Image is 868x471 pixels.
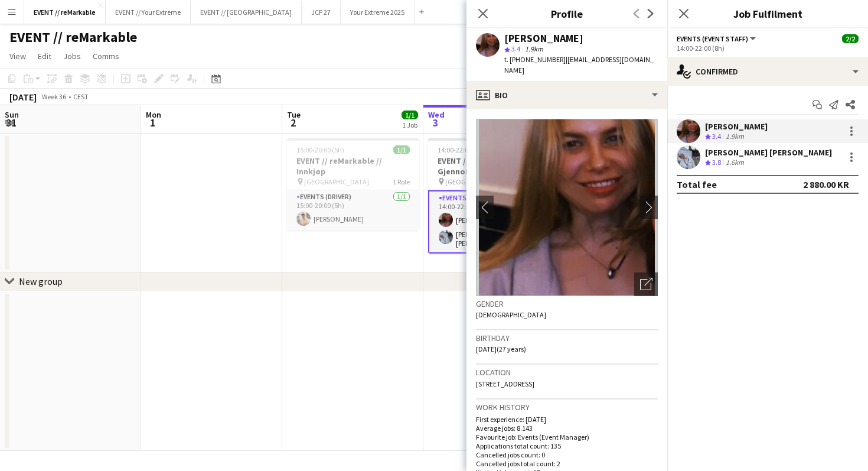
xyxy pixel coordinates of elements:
[705,121,768,132] div: [PERSON_NAME]
[476,379,534,388] span: [STREET_ADDRESS]
[287,138,419,230] app-job-card: 15:00-20:00 (5h)1/1EVENT // reMarkable // Innkjøp [GEOGRAPHIC_DATA]1 RoleEvents (Driver)1/115:00-...
[304,177,369,186] span: [GEOGRAPHIC_DATA]
[33,48,56,64] a: Edit
[287,190,419,230] app-card-role: Events (Driver)1/115:00-20:00 (5h)[PERSON_NAME]
[667,57,868,86] div: Confirmed
[476,433,658,441] p: Favourite job: Events (Event Manager)
[39,92,68,101] span: Week 36
[9,91,37,103] div: [DATE]
[667,6,868,21] h3: Job Fulfilment
[677,34,758,43] button: Events (Event Staff)
[511,44,520,53] span: 3.4
[476,298,658,309] h3: Gender
[428,109,445,120] span: Wed
[712,132,721,141] span: 3.4
[504,33,583,44] div: [PERSON_NAME]
[677,44,859,53] div: 14:00-22:00 (8h)
[146,109,161,120] span: Mon
[504,55,566,64] span: t. [PHONE_NUMBER]
[9,51,26,61] span: View
[476,367,658,378] h3: Location
[5,48,31,64] a: View
[723,132,746,142] div: 1.9km
[476,345,526,353] span: [DATE] (27 years)
[476,310,546,319] span: [DEMOGRAPHIC_DATA]
[634,272,658,296] div: Open photos pop-in
[476,333,658,343] h3: Birthday
[705,147,832,158] div: [PERSON_NAME] [PERSON_NAME]
[63,51,81,61] span: Jobs
[476,415,658,424] p: First experience: [DATE]
[466,6,667,21] h3: Profile
[5,109,19,120] span: Sun
[296,145,344,154] span: 15:00-20:00 (5h)
[428,138,560,254] app-job-card: 14:00-22:00 (8h)2/2EVENT // reMarkable // Gjennomføring [GEOGRAPHIC_DATA]1 RoleEvents (Event Staf...
[723,158,746,168] div: 1.6km
[438,145,485,154] span: 14:00-22:00 (8h)
[476,450,658,459] p: Cancelled jobs count: 0
[677,178,717,190] div: Total fee
[191,1,302,24] button: EVENT // [GEOGRAPHIC_DATA]
[504,55,654,74] span: | [EMAIL_ADDRESS][DOMAIN_NAME]
[476,459,658,468] p: Cancelled jobs total count: 2
[426,116,445,129] span: 3
[19,275,63,287] div: New group
[803,178,849,190] div: 2 880.00 KR
[402,111,418,119] span: 1/1
[476,441,658,450] p: Applications total count: 135
[466,81,667,109] div: Bio
[285,116,301,129] span: 2
[144,116,161,129] span: 1
[476,119,658,296] img: Crew avatar or photo
[402,121,417,129] div: 1 Job
[287,109,301,120] span: Tue
[393,145,410,154] span: 1/1
[677,34,748,43] span: Events (Event Staff)
[106,1,191,24] button: EVENT // Your Extreme
[9,28,137,46] h1: EVENT // reMarkable
[523,44,546,53] span: 1.9km
[476,424,658,433] p: Average jobs: 8.143
[712,158,721,167] span: 3.8
[445,177,510,186] span: [GEOGRAPHIC_DATA]
[93,51,119,61] span: Comms
[393,177,410,186] span: 1 Role
[38,51,51,61] span: Edit
[476,402,658,412] h3: Work history
[341,1,415,24] button: Your Extreme 2025
[73,92,89,101] div: CEST
[842,34,859,43] span: 2/2
[428,155,560,177] h3: EVENT // reMarkable // Gjennomføring
[88,48,124,64] a: Comms
[287,155,419,177] h3: EVENT // reMarkable // Innkjøp
[58,48,86,64] a: Jobs
[24,1,106,24] button: EVENT // reMarkable
[302,1,341,24] button: JCP 27
[428,190,560,254] app-card-role: Events (Event Staff)2/214:00-22:00 (8h)[PERSON_NAME][PERSON_NAME] [PERSON_NAME]
[3,116,19,129] span: 31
